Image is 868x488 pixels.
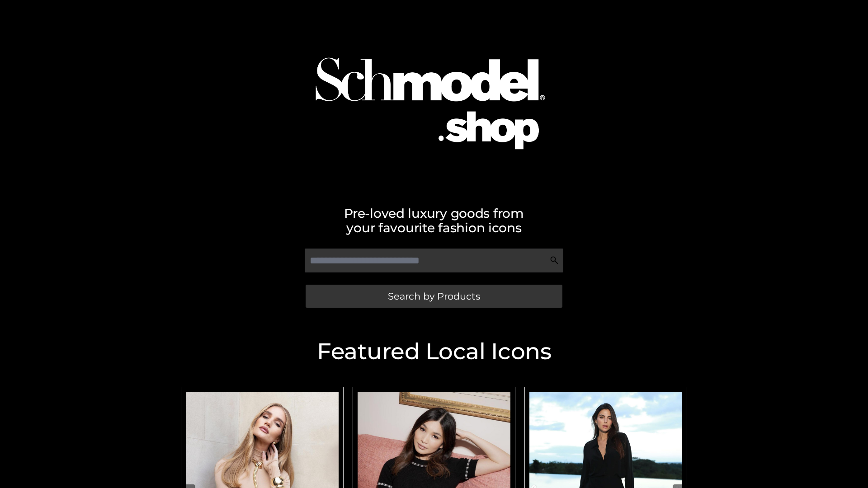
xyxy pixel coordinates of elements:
h2: Featured Local Icons​ [176,340,692,363]
img: Search Icon [550,256,559,265]
h2: Pre-loved luxury goods from your favourite fashion icons [176,206,692,235]
span: Search by Products [388,291,480,301]
a: Search by Products [306,285,562,308]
